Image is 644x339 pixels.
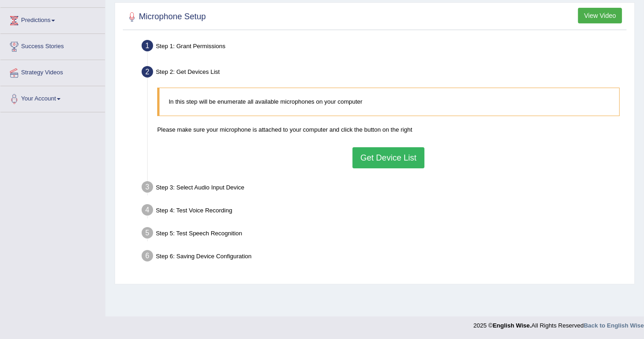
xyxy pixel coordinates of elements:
[584,322,644,329] a: Back to English Wise
[157,88,620,116] blockquote: In this step will be enumerate all available microphones on your computer
[138,224,630,245] div: Step 5: Test Speech Recognition
[138,63,630,83] div: Step 2: Get Devices List
[125,10,206,24] h2: Microphone Setup
[138,247,630,267] div: Step 6: Saving Device Configuration
[0,86,105,109] a: Your Account
[578,8,622,23] button: View Video
[138,201,630,222] div: Step 4: Test Voice Recording
[473,317,644,330] div: 2025 © All Rights Reserved
[138,178,630,199] div: Step 3: Select Audio Input Device
[157,125,620,134] p: Please make sure your microphone is attached to your computer and click the button on the right
[493,322,531,329] strong: English Wise.
[138,37,630,57] div: Step 1: Grant Permissions
[352,147,424,168] button: Get Device List
[0,8,105,31] a: Predictions
[0,60,105,83] a: Strategy Videos
[0,34,105,57] a: Success Stories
